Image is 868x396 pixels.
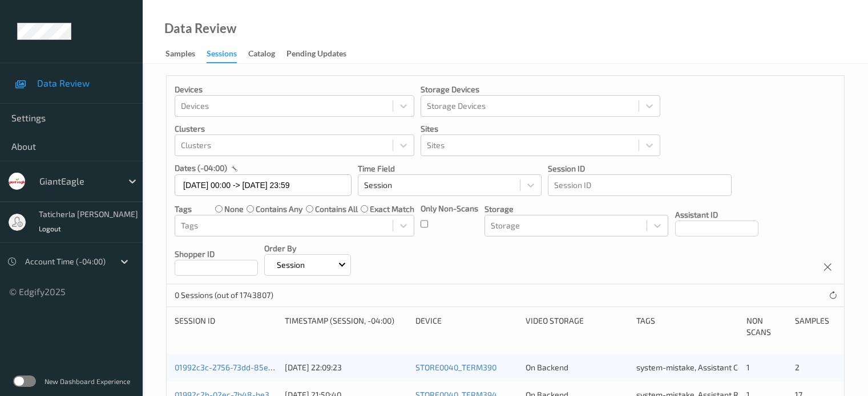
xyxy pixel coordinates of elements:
span: system-mistake, Assistant Confirmed, Unusual activity [636,362,831,372]
p: Assistant ID [675,209,758,221]
div: Non Scans [746,315,788,338]
p: Storage Devices [421,84,660,95]
div: Pending Updates [286,48,346,62]
p: dates (-04:00) [175,162,227,174]
div: On Backend [526,362,628,373]
div: Video Storage [526,315,628,338]
label: contains any [256,203,302,215]
div: Data Review [164,23,236,34]
a: 01992c3c-2756-73dd-85e1-fba29f0f0deb [175,362,325,372]
p: Storage [485,203,668,215]
div: Samples [795,315,836,338]
p: Sites [421,123,660,134]
div: Tags [636,315,738,338]
div: Samples [165,48,195,62]
a: STORE0040_TERM390 [415,362,496,372]
p: Shopper ID [175,248,258,260]
div: [DATE] 22:09:23 [285,362,407,373]
span: 1 [746,362,750,372]
div: Device [415,315,518,338]
label: exact match [370,203,414,215]
p: Order By [264,243,351,254]
label: contains all [315,203,358,215]
p: Time Field [358,163,542,174]
p: Tags [175,203,192,215]
div: Session ID [175,315,277,338]
p: Only Non-Scans [421,203,478,214]
span: 2 [795,362,800,372]
p: Session [273,259,309,271]
p: Clusters [175,123,414,134]
a: Samples [165,46,207,62]
p: Devices [175,84,414,95]
div: Timestamp (Session, -04:00) [285,315,407,338]
div: Catalog [248,48,275,62]
p: Session ID [548,163,732,174]
div: Sessions [207,48,237,63]
a: Sessions [207,46,248,63]
a: Catalog [248,46,286,62]
label: none [224,203,244,215]
p: 0 Sessions (out of 1743807) [175,289,273,301]
a: Pending Updates [286,46,358,62]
